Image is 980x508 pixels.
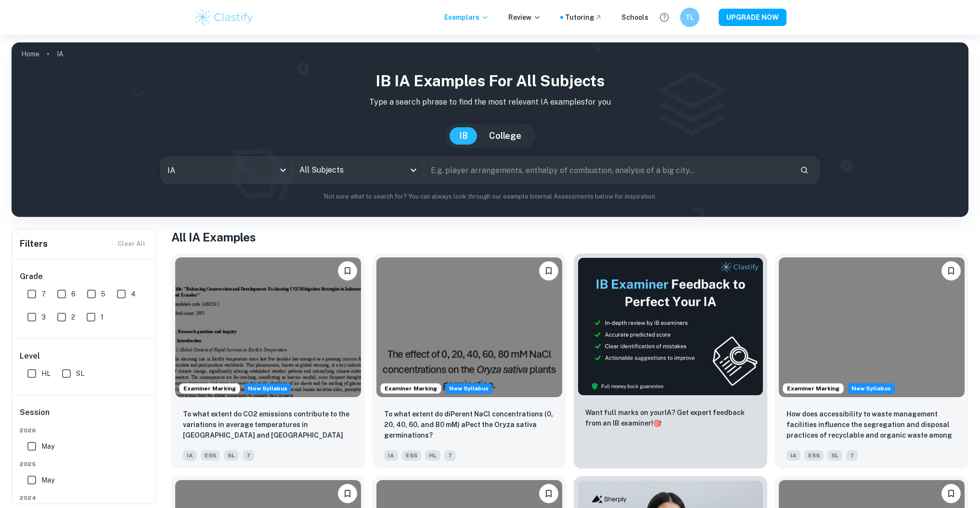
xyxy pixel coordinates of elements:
p: Review [508,12,541,23]
a: Examiner MarkingStarting from the May 2026 session, the ESS IA requirements have changed. We crea... [775,254,968,468]
img: ESS IA example thumbnail: How does accessibility to waste manageme [779,257,965,397]
span: 2024 [20,494,149,502]
p: IA [57,49,64,59]
a: Home [21,47,39,61]
span: 2025 [20,460,149,468]
div: Starting from the May 2026 session, the ESS IA requirements have changed. We created this exempla... [848,383,895,394]
a: Schools [621,12,648,23]
span: 4 [131,289,136,299]
p: To what extent do CO2 emissions contribute to the variations in average temperatures in Indonesia... [183,409,353,441]
span: 2 [71,312,75,322]
button: Bookmark [539,484,558,503]
button: Bookmark [941,261,961,281]
span: ESS [402,450,421,461]
span: IA [183,450,197,461]
a: Examiner MarkingStarting from the May 2026 session, the ESS IA requirements have changed. We crea... [171,254,365,468]
img: Thumbnail [578,257,763,396]
span: ESS [804,450,824,461]
p: Want full marks on your IA ? Get expert feedback from an IB examiner! [585,407,756,428]
button: UPGRADE NOW [719,9,787,26]
img: Clastify logo [193,8,255,27]
span: Examiner Marking [381,384,441,393]
p: Not sure what to search for? You can always look through our example Internal Assessments below f... [19,192,961,201]
span: 1 [101,312,103,322]
img: ESS IA example thumbnail: To what extent do CO2 emissions contribu [175,257,361,397]
span: 7 [41,289,46,299]
button: TL [680,8,699,27]
div: Starting from the May 2026 session, the ESS IA requirements have changed. We created this exempla... [445,383,492,394]
span: IA [384,450,398,461]
span: Examiner Marking [783,384,843,393]
span: 7 [243,450,254,461]
button: Help and Feedback [656,9,672,26]
button: Bookmark [338,484,357,503]
p: Exemplars [444,12,489,23]
span: May [41,475,54,485]
p: Type a search phrase to find the most relevant IA examples for you [19,96,961,108]
h6: Filters [20,237,48,251]
span: 5 [101,289,105,299]
span: New Syllabus [445,383,492,394]
span: New Syllabus [244,383,291,394]
h6: TL [684,12,696,23]
button: Open [407,163,420,177]
span: 2026 [20,426,149,435]
span: May [41,441,54,452]
span: SL [76,368,84,379]
button: Bookmark [338,261,357,281]
div: IA [161,157,292,184]
input: E.g. player arrangements, enthalpy of combustion, analysis of a big city... [424,157,792,184]
div: Starting from the May 2026 session, the ESS IA requirements have changed. We created this exempla... [244,383,291,394]
span: 7 [444,450,456,461]
h1: IB IA examples for all subjects [19,69,961,93]
img: profile cover [12,42,968,217]
span: ESS [201,450,220,461]
a: ThumbnailWant full marks on yourIA? Get expert feedback from an IB examiner! [574,254,767,468]
img: ESS IA example thumbnail: To what extent do diPerent NaCl concentr [376,257,562,397]
span: 7 [846,450,858,461]
span: 🎯 [653,419,661,427]
span: HL [425,450,440,461]
h6: Level [20,350,149,362]
h1: All IA Examples [171,228,968,246]
button: College [479,127,531,145]
a: Examiner MarkingStarting from the May 2026 session, the ESS IA requirements have changed. We crea... [373,254,566,468]
h6: Grade [20,271,149,282]
button: IB [450,127,477,145]
p: How does accessibility to waste management facilities influence the segregation and disposal prac... [787,409,957,441]
span: HL [41,368,51,379]
a: Tutoring [565,12,602,23]
span: Examiner Marking [180,384,240,393]
span: New Syllabus [848,383,895,394]
span: 6 [71,289,76,299]
p: To what extent do diPerent NaCl concentrations (0, 20, 40, 60, and 80 mM) aPect the Oryza sativa ... [384,409,554,441]
button: Bookmark [941,484,961,503]
button: Search [796,162,812,178]
span: 3 [41,312,46,322]
span: SL [827,450,842,461]
button: Bookmark [539,261,558,281]
h6: Session [20,407,149,426]
span: IA [787,450,800,461]
span: SL [224,450,239,461]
